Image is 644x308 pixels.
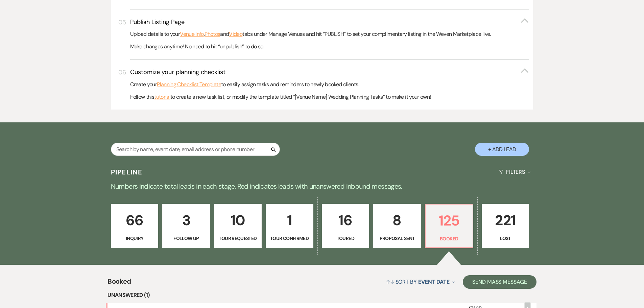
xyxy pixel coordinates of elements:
[378,235,416,242] p: Proposal Sent
[130,30,529,39] p: Upload details to your , and tabs under Manage Venues and hit “PUBLISH” to set your complimentary...
[167,235,206,242] p: Follow Up
[496,163,533,181] button: Filters
[79,181,566,192] p: Numbers indicate total leads in each stage. Red indicates leads with unanswered inbound messages.
[218,209,257,232] p: 10
[130,93,529,101] p: Follow this to create a new task list, or modify the template titled “[Venue Name] Wedding Planni...
[482,204,529,248] a: 221Lost
[180,30,204,39] a: Venue Info
[108,276,131,291] span: Booked
[130,42,529,51] p: Make changes anytime! No need to hit “unpublish” to do so.
[430,209,469,232] p: 125
[418,278,450,285] span: Event Date
[218,235,257,242] p: Tour Requested
[266,204,313,248] a: 1Tour Confirmed
[486,209,525,232] p: 221
[486,235,525,242] p: Lost
[463,275,536,289] button: Send Mass Message
[162,204,210,248] a: 3Follow Up
[115,235,154,242] p: Inquiry
[425,204,473,248] a: 125Booked
[326,209,365,232] p: 16
[205,30,220,39] a: Photos
[157,80,221,89] a: Planning Checklist Template
[108,291,536,300] li: Unanswered (1)
[130,80,529,89] p: Create your to easily assign tasks and reminders to newly booked clients.
[111,143,280,156] input: Search by name, event date, email address or phone number
[326,235,365,242] p: Toured
[475,143,529,156] button: + Add Lead
[430,235,469,242] p: Booked
[386,278,394,285] span: ↑↓
[383,273,458,291] button: Sort By Event Date
[115,209,154,232] p: 66
[373,204,421,248] a: 8Proposal Sent
[111,204,159,248] a: 66Inquiry
[111,167,143,177] h3: Pipeline
[378,209,416,232] p: 8
[130,18,529,26] button: Publish Listing Page
[154,93,170,101] a: tutorial
[214,204,262,248] a: 10Tour Requested
[229,30,242,39] a: Video
[270,209,309,232] p: 1
[322,204,369,248] a: 16Toured
[130,68,225,76] h3: Customize your planning checklist
[270,235,309,242] p: Tour Confirmed
[130,18,185,26] h3: Publish Listing Page
[130,68,529,76] button: Customize your planning checklist
[167,209,206,232] p: 3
